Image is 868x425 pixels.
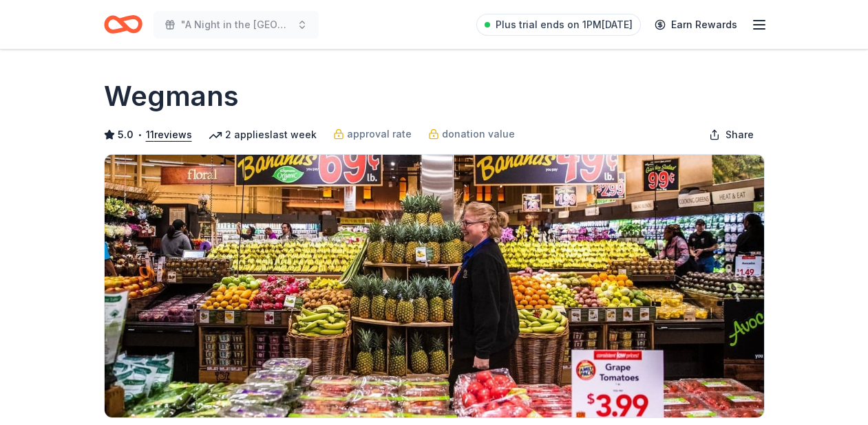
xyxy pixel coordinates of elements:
span: 5.0 [118,127,134,143]
button: 11reviews [146,127,192,143]
div: 2 applies last week [209,127,317,143]
a: approval rate [333,126,412,142]
span: Share [726,127,754,143]
span: Plus trial ends on 1PM[DATE] [496,17,633,33]
span: approval rate [347,126,412,142]
span: "A Night in the [GEOGRAPHIC_DATA]: The [PERSON_NAME] School Benefit Fundraiser" [181,17,291,33]
button: Share [698,121,765,149]
a: Home [104,8,142,41]
span: donation value [442,126,515,142]
a: Earn Rewards [646,12,745,37]
h1: Wegmans [104,77,239,116]
a: donation value [428,126,515,142]
img: Image for Wegmans [105,155,764,417]
span: • [137,129,142,140]
a: Plus trial ends on 1PM[DATE] [476,14,641,36]
button: "A Night in the [GEOGRAPHIC_DATA]: The [PERSON_NAME] School Benefit Fundraiser" [154,11,319,39]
